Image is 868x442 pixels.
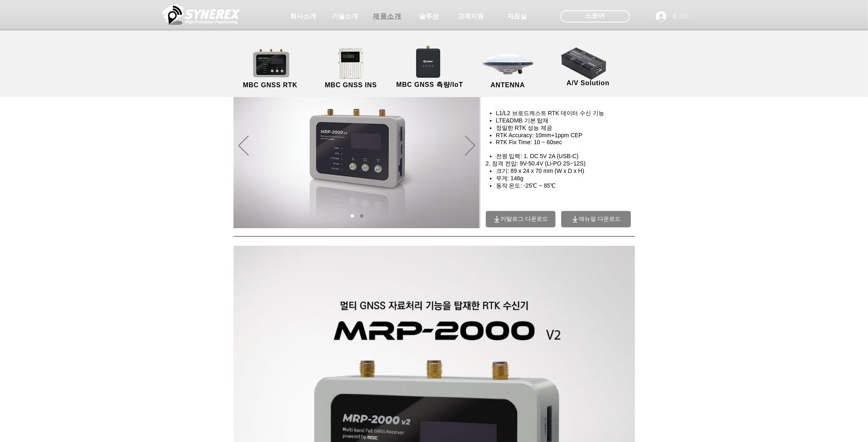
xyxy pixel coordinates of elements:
button: 로그인 [650,9,695,24]
iframe: Wix Chat [774,407,868,442]
div: 스토어 [560,10,630,23]
span: 매뉴얼 다운로드 [579,215,621,223]
span: 고객지원 [458,12,484,21]
a: A/V Solution [551,45,625,88]
a: ANTENNA [471,47,545,90]
a: 제품소개 [367,8,408,25]
span: 스토어 [585,11,605,20]
span: A/V Solution [567,79,610,87]
button: 이전 [238,136,249,157]
img: MGI2000_front-removebg-preview (1).png [327,45,377,81]
span: 무게: 146g [496,175,524,181]
img: SynRTK__.png [408,41,450,82]
a: 02 [360,214,363,218]
span: 크기: 89 x 24 x 70 mm (W x D x H) [496,168,584,174]
a: 자료실 [497,8,538,25]
span: 동작 온도: -25℃ ~ 85℃ [496,182,555,189]
span: ANTENNA [491,82,525,89]
a: 회사소개 [283,8,324,25]
a: 고객지원 [451,8,492,25]
div: 슬라이드쇼 [233,64,480,228]
span: 2. 정격 전압: 9V-50.4V (Li-PO 2S~12S) [486,160,586,167]
img: MRP2000v2_전측면.jpg [233,64,479,228]
span: 자료실 [508,12,527,21]
span: RTK Accuracy: 10mm+1ppm CEP [496,132,582,138]
a: 솔루션 [409,8,450,25]
a: MBC GNSS 측량/IoT [390,47,470,90]
a: 카탈로그 다운로드 [486,211,555,227]
a: 기술소개 [325,8,366,25]
span: 솔루션 [419,12,439,21]
span: 기술소개 [332,12,358,21]
span: MBC GNSS 측량/IoT [396,81,463,89]
span: 제품소개 [373,12,401,21]
span: 회사소개 [290,12,317,21]
span: RTK Fix Time: 10 ~ 60sec [496,139,562,145]
a: MBC GNSS RTK [233,47,307,90]
span: MBC GNSS RTK [243,82,297,89]
span: 카탈로그 다운로드 [501,215,548,223]
span: 정밀한 RTK 성능 제공 [496,125,552,131]
a: 01 [351,214,354,218]
span: MBC GNSS INS [325,82,377,89]
a: MBC GNSS INS [314,47,388,90]
span: 전원 입력: 1. DC 5V 2A (USB-C) [496,153,578,159]
img: 씨너렉스_White_simbol_대지 1.png [162,2,240,27]
span: 로그인 [669,12,692,20]
nav: 슬라이드 [347,214,366,218]
button: 다음 [465,136,475,157]
a: 매뉴얼 다운로드 [561,211,631,227]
